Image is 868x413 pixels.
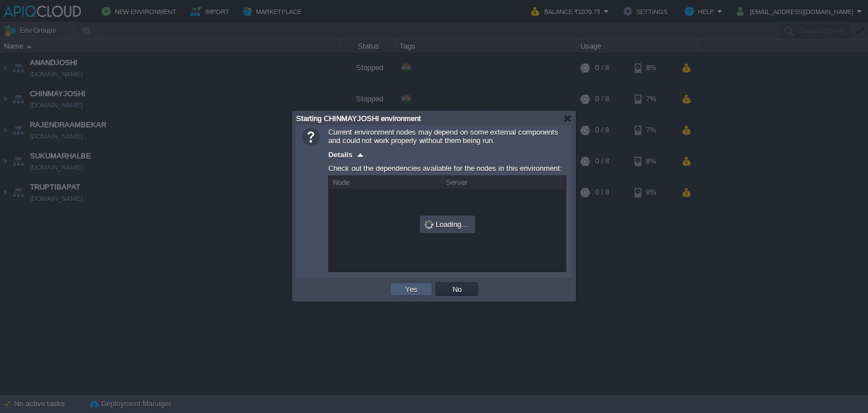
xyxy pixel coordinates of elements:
div: Check out the dependencies available for the nodes in this environment: [328,161,566,175]
span: Current environment nodes may depend on some external components and could not work properly with... [328,128,558,145]
span: Details [328,150,353,159]
span: Starting CHINMAYJOSHI environment [296,114,421,123]
button: Yes [402,284,421,294]
div: Loading... [421,217,474,232]
button: No [449,284,465,294]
